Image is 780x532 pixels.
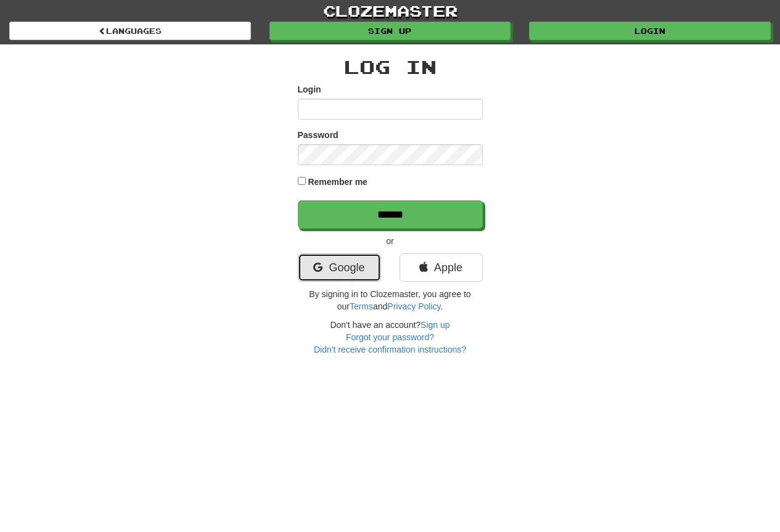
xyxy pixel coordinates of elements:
[9,22,251,40] a: Languages
[298,129,339,141] label: Password
[298,235,483,247] p: or
[350,301,373,311] a: Terms
[400,253,483,282] a: Apple
[298,253,381,282] a: Google
[298,319,483,356] div: Don't have an account?
[346,332,434,342] a: Forgot your password?
[387,301,440,311] a: Privacy Policy
[314,345,466,354] a: Didn't receive confirmation instructions?
[308,176,367,188] label: Remember me
[421,320,450,330] a: Sign up
[298,288,483,313] p: By signing in to Clozemaster, you agree to our and .
[529,22,771,40] a: Login
[298,83,321,96] label: Login
[269,22,511,40] a: Sign up
[298,57,483,77] h2: Log In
